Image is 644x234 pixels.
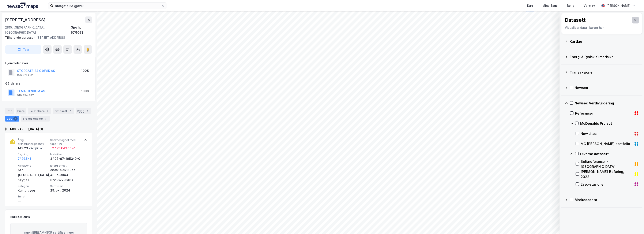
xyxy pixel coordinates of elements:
div: Eiere [16,108,26,114]
div: McDonalds Project [580,121,639,126]
div: Energi & Fysisk Klimarisiko [570,54,639,59]
div: Markedsdata [575,197,639,202]
div: Esso-stasjoner [581,182,632,187]
div: 1 [13,116,18,121]
span: Matrikkel [50,152,81,156]
button: 7493541 [18,156,31,161]
div: 8 [45,109,50,113]
button: Tag [5,45,41,54]
span: Sertifisert [50,184,81,188]
div: Verktøy [584,3,595,8]
div: kWt pr. ㎡ [28,146,43,151]
div: Kartlag [570,39,639,44]
span: Enhet [18,195,49,198]
span: Bygning [18,152,49,156]
div: 142.23 [18,146,43,151]
div: e8a01b96-89db-480c-9d43-0f2567796164 [50,167,81,183]
div: 2 [68,109,72,113]
span: Energiattest [50,164,81,167]
div: Diverse datasett [580,151,639,156]
div: Transaksjoner [21,116,50,122]
div: Transaksjoner [570,70,639,75]
div: Kart [527,3,533,8]
div: Kontorbygg [18,188,49,193]
div: [PERSON_NAME] Befaring, 2022 [581,169,632,179]
span: Kategori [18,184,49,188]
div: Referanser [575,111,632,116]
div: Newsec Verdivurdering [575,101,639,106]
div: [STREET_ADDRESS] [5,16,46,23]
div: BREEAM-NOR [10,215,30,220]
div: 21 [44,116,48,121]
div: 1 [85,109,90,113]
div: Leietakere [28,108,51,114]
span: Sammenlignet med topp 15% [50,138,81,146]
div: Newsec [575,85,639,90]
div: 100% [81,68,89,73]
div: Datasett [565,17,586,23]
div: Gjøvik, 67/1053 [71,25,92,35]
span: Tilhørende adresser: [5,36,36,39]
div: + 27.23 kWt pr. ㎡ [50,146,75,151]
span: Årlig primærenergibehov [18,138,49,146]
div: Mine Tags [542,3,558,8]
div: Bolig [567,3,574,8]
div: ESG [5,116,19,122]
div: 29. okt. 2024 [50,188,81,193]
input: Søk på adresse, matrikkel, gårdeiere, leietakere eller personer [53,3,161,9]
div: Visualiser data i kartet her. [565,25,639,30]
div: [PERSON_NAME] [606,3,630,8]
span: Klimasone [18,164,49,167]
div: Datasett [53,108,74,114]
div: 3407-67-1053-0-0 [50,156,81,161]
div: Sør-[GEOGRAPHIC_DATA], høyfjell [18,167,49,183]
div: Kontrollprogram for chat [623,214,644,234]
div: 100% [81,89,89,94]
div: 926 821 202 [17,73,33,77]
div: Boligreferanser - [GEOGRAPHIC_DATA] [581,159,632,169]
div: [STREET_ADDRESS] [5,35,89,40]
img: logo.a4113a55bc3d86da70a041830d287a7e.svg [7,3,38,9]
div: [DEMOGRAPHIC_DATA] (1) [5,127,92,132]
div: MC [PERSON_NAME] portfolio [581,141,632,146]
div: Hjemmelshaver [5,61,92,66]
div: Gårdeiere [5,81,92,86]
div: New sites [581,131,632,136]
div: Info [5,108,14,114]
div: 910 854 887 [17,94,34,97]
div: 2815, [GEOGRAPHIC_DATA], [GEOGRAPHIC_DATA] [5,25,71,35]
div: — [18,198,49,204]
iframe: Chat Widget [623,214,644,234]
div: Bygg [76,108,91,114]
